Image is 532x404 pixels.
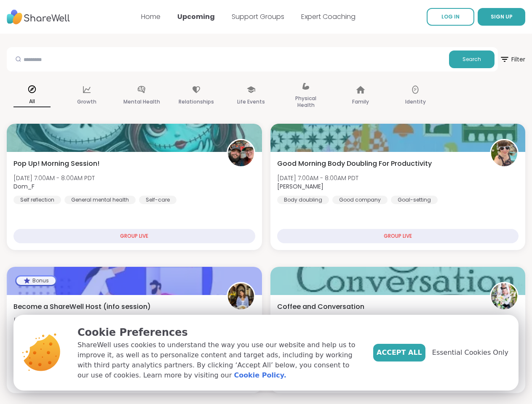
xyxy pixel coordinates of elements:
[13,174,95,182] span: [DATE] 7:00AM - 8:00AM PDT
[64,196,136,204] div: General mental health
[352,97,369,107] p: Family
[373,344,425,361] button: Accept All
[449,50,495,68] button: Search
[234,370,286,380] a: Cookie Policy.
[432,348,508,358] span: Essential Cookies Only
[332,196,388,204] div: Good company
[491,140,517,166] img: Adrienne_QueenOfTheDawn
[500,49,525,69] span: Filter
[441,13,460,20] span: LOG IN
[141,12,160,21] a: Home
[427,8,474,26] a: LOG IN
[78,325,360,340] p: Cookie Preferences
[500,47,525,72] button: Filter
[277,196,329,204] div: Body doubling
[478,8,525,26] button: SIGN UP
[123,97,160,107] p: Mental Health
[179,97,214,107] p: Relationships
[13,196,61,204] div: Self reflection
[177,12,215,21] a: Upcoming
[228,283,254,309] img: Mana
[277,229,519,243] div: GROUP LIVE
[491,13,513,20] span: SIGN UP
[301,12,356,21] a: Expert Coaching
[139,196,176,204] div: Self-care
[377,348,422,358] span: Accept All
[277,302,364,312] span: Coffee and Conversation
[287,93,324,110] p: Physical Health
[13,182,35,191] b: Dom_F
[277,159,432,169] span: Good Morning Body Doubling For Productivity
[491,283,517,309] img: JollyJessie38
[13,159,99,169] span: Pop Up! Morning Session!
[228,140,254,166] img: Dom_F
[13,302,151,312] span: Become a ShareWell Host (info session)
[77,97,96,107] p: Growth
[13,229,255,243] div: GROUP LIVE
[391,196,438,204] div: Goal-setting
[16,276,56,285] div: Bonus
[237,97,265,107] p: Life Events
[462,56,481,63] span: Search
[277,174,358,182] span: [DATE] 7:00AM - 8:00AM PDT
[7,5,70,29] img: ShareWell Nav Logo
[277,182,323,191] b: [PERSON_NAME]
[405,97,426,107] p: Identity
[232,12,284,21] a: Support Groups
[13,96,51,107] p: All
[78,340,360,380] p: ShareWell uses cookies to understand the way you use our website and help us to improve it, as we...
